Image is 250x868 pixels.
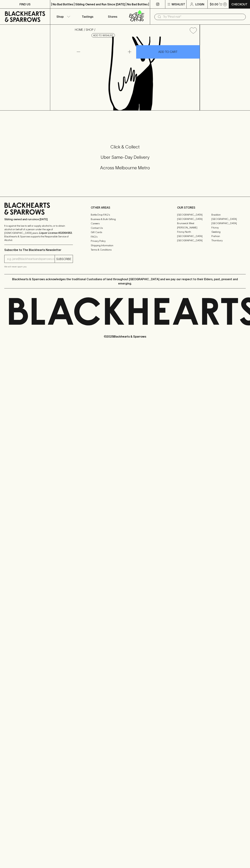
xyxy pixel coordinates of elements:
a: Stores [100,9,125,24]
a: [GEOGRAPHIC_DATA] [177,213,211,217]
p: Sibling owned and run since [DATE] [4,218,73,221]
p: Shop [56,14,64,19]
a: Geelong [211,230,246,234]
a: Fitzroy North [177,230,211,234]
a: Business & Bulk Gifting [91,217,159,221]
button: SUBSCRIBE [55,255,73,263]
a: Braddon [211,213,246,217]
p: $0.00 [210,2,218,6]
a: Brunswick West [177,221,211,225]
a: Thornbury [211,238,246,243]
a: Contact Us [91,226,159,230]
p: Stores [108,14,117,19]
a: [GEOGRAPHIC_DATA] [211,217,246,221]
a: HOME [75,28,83,31]
button: ADD TO CART [136,45,200,59]
p: OUR STORES [177,205,246,210]
a: Fitzroy [211,225,246,230]
p: Login [195,2,204,6]
button: Add to wishlist [91,33,115,38]
a: [GEOGRAPHIC_DATA] [211,221,246,225]
p: It is against the law to sell or supply alcohol to, or to obtain alcohol on behalf of a person un... [4,224,73,242]
a: Prahran [211,234,246,238]
a: SHOP [86,28,93,31]
img: Gweilo Apricot Sundae Sour 440ml [72,37,200,110]
a: Terms & Conditions [91,248,159,252]
a: Gift Cards [91,230,159,235]
p: SUBSCRIBE [56,257,71,261]
div: Call to action block [4,130,246,189]
p: ADD TO CART [158,50,177,54]
h5: Uber Same-Day Delivery [4,154,246,160]
a: Shipping Information [91,243,159,248]
p: 0 [224,3,226,5]
input: e.g. jane@blackheartsandsparrows.com.au [7,256,55,262]
button: Add to wishlist [188,26,198,35]
p: OTHER AREAS [91,205,159,210]
h5: Click & Collect [4,144,246,150]
p: We will never spam you [4,265,73,268]
p: Wishlist [172,2,185,6]
input: Try "Pinot noir" [163,14,243,20]
p: Tastings [82,14,93,19]
button: Shop [50,9,75,24]
a: FAQ's [91,235,159,239]
a: Tastings [75,9,100,24]
a: Careers [91,221,159,226]
p: Checkout [231,2,247,6]
h5: Across Melbourne Metro [4,165,246,171]
p: Blackhearts & Sparrows acknowledges the traditional Custodians of land throughout [GEOGRAPHIC_DAT... [7,277,243,286]
a: Bottle Drop FAQ's [91,213,159,217]
p: Subscribe to The Blackhearts Newsletter [4,248,73,252]
a: [PERSON_NAME] [177,225,211,230]
a: Privacy Policy [91,239,159,243]
a: [GEOGRAPHIC_DATA] [177,234,211,238]
a: [GEOGRAPHIC_DATA] [177,217,211,221]
p: FIND US [19,2,31,6]
a: [GEOGRAPHIC_DATA] [177,238,211,243]
strong: Liquor License #32064953 [39,231,72,234]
